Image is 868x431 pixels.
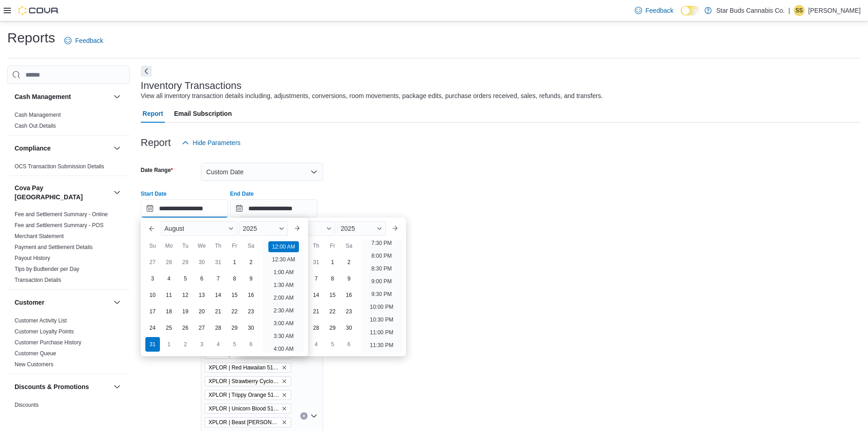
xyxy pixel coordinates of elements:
div: day-30 [244,321,258,335]
div: day-29 [227,321,242,335]
div: day-16 [342,288,356,302]
div: View all inventory transaction details including, adjustments, conversions, room movements, packa... [141,91,603,101]
div: Sa [342,239,356,253]
span: Discounts [15,401,39,409]
li: 11:30 PM [366,340,397,351]
div: day-28 [309,321,324,335]
button: Hide Parameters [178,134,244,152]
button: Next [141,66,152,77]
button: Cova Pay [GEOGRAPHIC_DATA] [112,187,123,198]
div: day-9 [342,271,356,286]
button: Open list of options [310,412,318,420]
span: Cash Out Details [15,122,56,130]
div: day-6 [244,337,258,352]
div: Th [309,239,324,253]
span: SS [796,5,803,16]
button: Remove XPLOR | Unicorn Blood 510 Cart [1g] from selection in this group [282,406,287,411]
li: 3:30 AM [270,331,297,342]
h3: Inventory Transactions [141,80,241,91]
button: Remove XPLOR | Trippy Orange 510 Cart [1g] from selection in this group [282,392,287,398]
div: Compliance [7,161,130,176]
a: OCS Transaction Submission Details [15,163,104,170]
span: 2025 [341,225,355,232]
div: day-25 [162,321,176,335]
h1: Reports [7,29,55,47]
span: Customer Queue [15,350,56,357]
div: day-17 [145,304,160,319]
span: XPLOR | Strawberry Cyclone 510 Cart [1g] [209,377,280,386]
a: Cash Management [15,112,61,118]
div: day-1 [227,255,242,270]
div: day-30 [195,255,209,270]
button: Discounts & Promotions [15,382,110,391]
div: day-4 [162,271,176,286]
li: 8:00 PM [368,250,395,261]
span: Payment and Settlement Details [15,244,92,251]
h3: Compliance [15,144,51,153]
p: | [788,5,790,16]
div: day-1 [162,337,176,352]
li: 3:00 AM [270,318,297,329]
div: day-5 [178,271,193,286]
div: We [195,239,209,253]
span: XPLOR | Red Hawaiian 510 Cart [1g] [209,363,280,372]
button: Compliance [15,144,110,153]
span: Customer Activity List [15,317,67,324]
div: day-7 [309,271,324,286]
button: Cova Pay [GEOGRAPHIC_DATA] [15,183,110,202]
span: Dark Mode [681,16,681,16]
a: Customer Purchase History [15,339,82,346]
h3: Report [141,137,171,148]
li: 9:30 PM [368,289,395,300]
a: Customer Activity List [15,317,67,324]
button: Cash Management [15,92,110,101]
button: Customer [112,297,123,308]
a: New Customers [15,361,53,368]
div: day-2 [342,255,356,270]
button: Remove XPLOR | Beast Berry Disposables [1g] from selection in this group [282,420,287,425]
div: day-19 [178,304,193,319]
li: 4:00 AM [270,343,297,354]
div: Customer [7,315,130,374]
span: Transaction Details [15,276,61,284]
button: Next month [388,221,402,236]
div: day-23 [342,304,356,319]
div: August, 2025 [144,254,259,353]
div: day-8 [325,271,340,286]
button: Discounts & Promotions [112,381,123,392]
span: Report [143,104,163,123]
div: day-4 [309,337,324,352]
a: Cash Out Details [15,123,56,129]
label: Date Range [141,166,173,174]
span: August [164,225,185,232]
div: day-10 [145,288,160,302]
div: day-28 [162,255,176,270]
div: day-2 [178,337,193,352]
div: day-29 [325,321,340,335]
input: Dark Mode [681,6,700,16]
label: End Date [230,190,254,197]
a: Customer Queue [15,350,56,357]
button: Clear input [300,412,308,420]
input: Press the down key to enter a popover containing a calendar. Press the escape key to close the po... [230,199,318,218]
span: Tips by Budtender per Day [15,265,79,273]
div: Sophia Schwertl [794,5,805,16]
a: Feedback [61,31,107,50]
div: day-4 [211,337,226,352]
li: 12:30 AM [268,254,299,265]
a: Payout History [15,255,50,261]
div: day-9 [244,271,258,286]
ul: Time [361,239,402,353]
li: 10:00 PM [366,301,397,312]
a: Fee and Settlement Summary - Online [15,211,108,218]
button: Cash Management [112,91,123,102]
h3: Discounts & Promotions [15,382,89,391]
div: day-6 [342,337,356,352]
div: day-13 [195,288,209,302]
span: XPLOR | Red Hawaiian 510 Cart [1g] [205,363,291,373]
li: 7:30 PM [368,238,395,249]
span: Payout History [15,254,50,262]
div: day-29 [178,255,193,270]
